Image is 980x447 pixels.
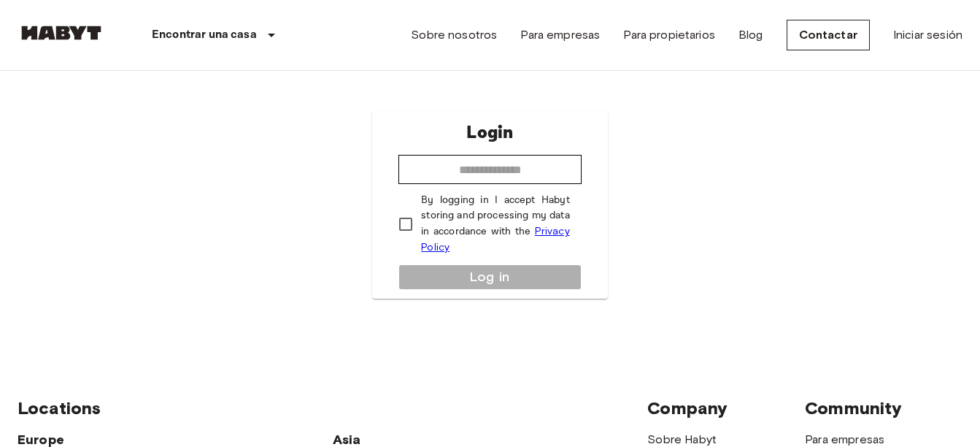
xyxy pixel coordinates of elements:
p: Login [466,120,513,146]
a: Iniciar sesión [893,26,962,44]
a: Sobre Habyt [647,432,717,446]
img: Habyt [18,26,105,40]
p: Encontrar una casa [152,26,257,44]
p: By logging in I accept Habyt storing and processing my data in accordance with the [421,193,569,256]
a: Blog [738,26,763,44]
span: Locations [18,397,101,419]
span: Company [647,397,728,419]
a: Sobre nosotros [411,26,497,44]
a: Contactar [787,20,870,50]
span: Community [805,397,902,419]
a: Para empresas [805,432,884,446]
a: Para empresas [520,26,600,44]
a: Para propietarios [623,26,715,44]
